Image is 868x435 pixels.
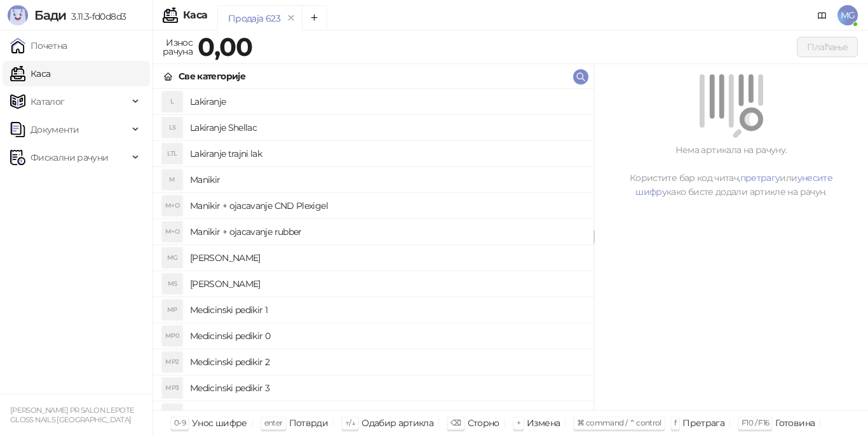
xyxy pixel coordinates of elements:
[775,415,815,431] div: Готовина
[10,33,67,58] a: Почетна
[451,418,461,427] span: ⌫
[162,91,182,112] div: L
[31,117,79,142] span: Документи
[10,61,50,86] a: Каса
[362,415,433,431] div: Одабир артикла
[797,37,858,57] button: Плаћање
[190,352,583,372] h4: Medicinski pedikir 2
[162,326,182,346] div: MP0
[198,31,252,62] strong: 0,00
[190,274,583,294] h4: [PERSON_NAME]
[10,406,134,424] small: [PERSON_NAME] PR SALON LEPOTE GLOSS NAILS [GEOGRAPHIC_DATA]
[190,222,583,242] h4: Manikir + ojacavanje rubber
[190,91,583,112] h4: Lakiranje
[66,11,126,22] span: 3.11.3-fd0d8d3
[31,145,108,170] span: Фискални рачуни
[283,13,299,23] button: remove
[228,11,280,25] div: Продаја 623
[289,415,329,431] div: Потврди
[179,69,245,83] div: Све категорије
[190,117,583,138] h4: Lakiranje Shellac
[302,5,327,30] button: Add tab
[740,172,780,184] a: претрагу
[812,5,832,25] a: Документација
[609,143,853,199] div: Нема артикала на рачуну. Користите бар код читач, или како бисте додали артикле на рачун.
[183,10,207,20] div: Каса
[190,170,583,190] h4: Manikir
[577,418,661,427] span: ⌘ command / ⌃ control
[153,89,593,410] div: grid
[190,326,583,346] h4: Medicinski pedikir 0
[162,248,182,268] div: MG
[527,415,560,431] div: Измена
[174,418,186,427] span: 0-9
[162,222,182,242] div: M+O
[742,418,769,427] span: F10 / F16
[162,300,182,320] div: MP
[682,415,724,431] div: Претрага
[162,404,182,424] div: P
[190,144,583,164] h4: Lakiranje trajni lak
[192,415,247,431] div: Унос шифре
[162,170,182,190] div: M
[162,117,182,138] div: LS
[517,418,520,427] span: +
[345,418,355,427] span: ↑/↓
[8,5,28,25] img: Logo
[468,415,499,431] div: Сторно
[264,418,283,427] span: enter
[162,274,182,294] div: MS
[162,196,182,216] div: M+O
[674,418,676,427] span: f
[190,196,583,216] h4: Manikir + ojacavanje CND Plexigel
[190,378,583,398] h4: Medicinski pedikir 3
[837,5,858,25] span: MG
[190,404,583,424] h4: Pedikir
[162,378,182,398] div: MP3
[34,8,66,23] span: Бади
[31,89,65,114] span: Каталог
[190,300,583,320] h4: Medicinski pedikir 1
[162,144,182,164] div: LTL
[162,352,182,372] div: MP2
[160,34,195,60] div: Износ рачуна
[190,248,583,268] h4: [PERSON_NAME]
